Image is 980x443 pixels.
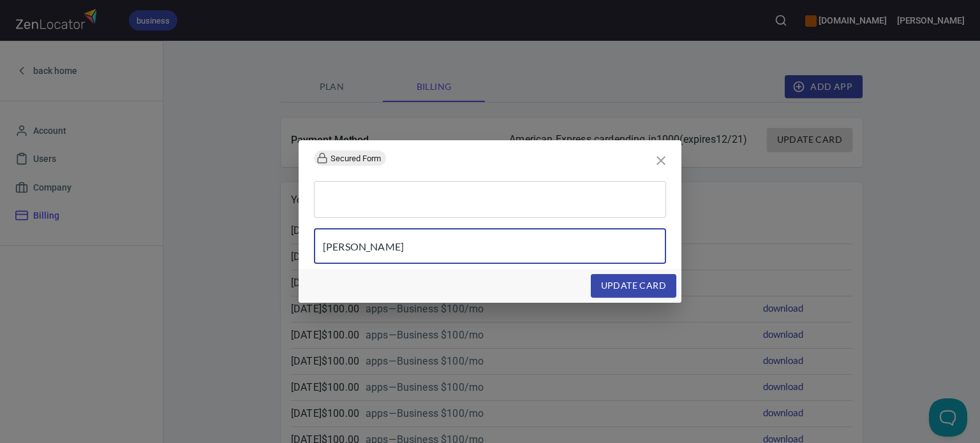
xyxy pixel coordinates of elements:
[646,145,676,176] button: close
[591,274,676,298] button: update card
[323,194,657,206] iframe: Secure card payment input frame
[314,228,666,264] input: Name on card
[601,278,666,294] span: update card
[325,152,386,165] span: Secured Form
